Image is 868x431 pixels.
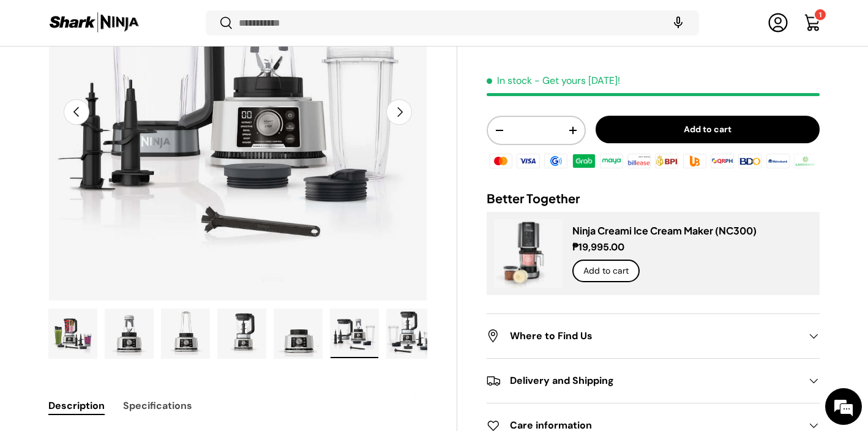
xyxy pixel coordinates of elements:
img: metrobank [764,151,791,170]
img: gcash [542,151,569,170]
img: billease [626,151,653,170]
img: Ninja Foodi Power Blender And Processor System (CB350PH) [105,309,153,358]
p: - Get yours [DATE]! [534,74,620,87]
img: landbank [792,151,819,170]
img: Ninja Foodi Power Blender And Processor System (CB350PH) [274,309,322,358]
button: Specifications [123,392,192,419]
summary: Where to Find Us [487,314,820,358]
h2: Where to Find Us [487,329,800,343]
img: Ninja Foodi Power Blender And Processor System (CB350PH) [218,309,266,358]
img: qrph [709,151,736,170]
img: visa [515,151,542,170]
button: Add to cart [596,116,820,143]
img: ninja-foodi-power-blender-and-processor-system-full-view-with-sample-contents-sharkninja-philippines [49,309,97,358]
img: bdo [736,151,763,170]
textarea: Type your message and hit 'Enter' [6,294,233,337]
span: We're online! [71,134,169,258]
img: maya [598,151,625,170]
button: Add to cart [572,260,640,282]
h2: Delivery and Shipping [487,373,800,388]
img: Ninja Foodi Power Blender And Processor System (CB350PH) [331,309,378,358]
summary: Delivery and Shipping [487,359,820,403]
img: Ninja Foodi Power Blender And Processor System (CB350PH) [387,309,435,358]
span: 1 [819,11,821,20]
img: ubp [681,151,708,170]
span: In stock [487,74,532,87]
img: Ninja Foodi Power Blender And Processor System (CB350PH) [162,309,209,358]
a: Ninja Creami Ice Cream Maker (NC300) [572,224,757,237]
speech-search-button: Search by voice [659,10,698,37]
h2: Better Together [487,190,820,207]
img: bpi [653,151,680,170]
div: Minimize live chat window [201,6,230,36]
div: Chat with us now [64,69,206,84]
button: Description [48,392,105,419]
img: grabpay [571,151,597,170]
img: Shark Ninja Philippines [48,11,140,35]
img: master [487,151,514,170]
